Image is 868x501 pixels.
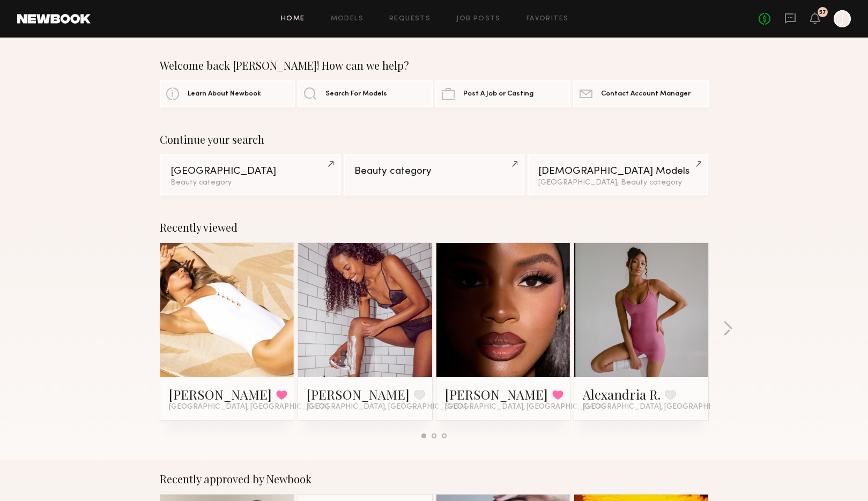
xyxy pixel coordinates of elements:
[170,166,330,176] div: [GEOGRAPHIC_DATA]
[160,473,709,485] div: Recently approved by Newbook
[169,403,329,411] span: [GEOGRAPHIC_DATA], [GEOGRAPHIC_DATA]
[819,10,826,16] div: 57
[445,386,548,403] a: [PERSON_NAME]
[463,91,533,98] span: Post A Job or Casting
[160,133,709,146] div: Continue your search
[160,80,295,107] a: Learn About Newbook
[188,91,261,98] span: Learn About Newbook
[538,166,698,176] div: [DEMOGRAPHIC_DATA] Models
[389,16,431,23] a: Requests
[526,16,569,23] a: Favorites
[834,10,851,27] a: J
[307,386,410,403] a: [PERSON_NAME]
[170,179,330,187] div: Beauty category
[528,154,708,195] a: [DEMOGRAPHIC_DATA] Models[GEOGRAPHIC_DATA], Beauty category
[538,179,698,187] div: [GEOGRAPHIC_DATA], Beauty category
[354,166,514,176] div: Beauty category
[573,80,708,107] a: Contact Account Manager
[456,16,501,23] a: Job Posts
[435,80,570,107] a: Post A Job or Casting
[307,403,466,411] span: [GEOGRAPHIC_DATA], [GEOGRAPHIC_DATA]
[325,91,387,98] span: Search For Models
[160,59,709,72] div: Welcome back [PERSON_NAME]! How can we help?
[583,386,661,403] a: Alexandria R.
[298,80,433,107] a: Search For Models
[583,403,743,411] span: [GEOGRAPHIC_DATA], [GEOGRAPHIC_DATA]
[445,403,605,411] span: [GEOGRAPHIC_DATA], [GEOGRAPHIC_DATA]
[160,154,340,195] a: [GEOGRAPHIC_DATA]Beauty category
[169,386,272,403] a: [PERSON_NAME]
[331,16,363,23] a: Models
[281,16,305,23] a: Home
[601,91,691,98] span: Contact Account Manager
[344,154,524,195] a: Beauty category
[160,221,709,234] div: Recently viewed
